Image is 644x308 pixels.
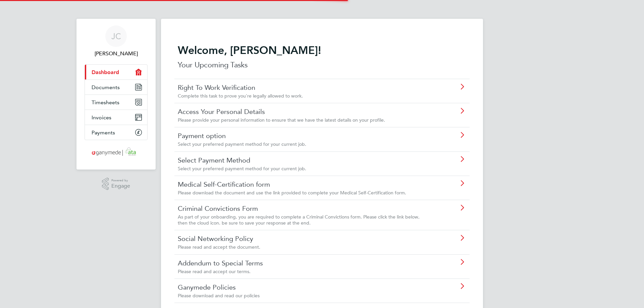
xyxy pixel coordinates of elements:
a: Go to home page [85,147,148,158]
span: Select your preferred payment method for your current job. [178,166,306,172]
nav: Main navigation [76,19,156,170]
a: JC[PERSON_NAME] [85,25,148,58]
span: Select your preferred payment method for your current job. [178,141,306,147]
a: Social Networking Policy [178,234,428,243]
span: Dashboard [92,69,119,75]
a: Payments [85,125,147,140]
span: Payments [92,129,115,136]
a: Payment option [178,131,428,140]
p: Your Upcoming Tasks [178,60,466,70]
a: Timesheets [85,95,147,110]
a: Powered byEngage [102,178,130,190]
span: Powered by [111,178,130,183]
h2: Welcome, [PERSON_NAME]! [178,44,466,57]
a: Addendum to Special Terms [178,259,428,267]
img: ganymedesolutions-logo-retina.png [90,147,143,158]
span: Timesheets [92,99,119,106]
span: Please provide your personal information to ensure that we have the latest details on your profile. [178,117,385,123]
span: Johnathan Chavda [85,50,148,58]
a: Dashboard [85,65,147,79]
span: Documents [92,84,120,90]
span: Invoices [92,114,111,121]
span: As part of your onboarding, you are required to complete a Criminal Convictions form. Please clic... [178,214,420,226]
a: Access Your Personal Details [178,107,428,116]
a: Select Payment Method [178,156,428,165]
a: Medical Self-Certification form [178,180,428,189]
a: Right To Work Verification [178,83,428,92]
span: Please download the document and use the link provided to complete your Medical Self-Certificatio... [178,190,406,196]
span: JC [111,32,121,41]
a: Ganymede Policies [178,283,428,292]
a: Invoices [85,110,147,125]
span: Please download and read our policies [178,293,260,299]
span: Complete this task to prove you're legally allowed to work. [178,93,303,99]
span: Please read and accept our terms. [178,268,251,274]
a: Documents [85,80,147,95]
a: Criminal Convictions Form [178,204,428,213]
span: Engage [111,183,130,189]
span: Please read and accept the document. [178,244,260,250]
